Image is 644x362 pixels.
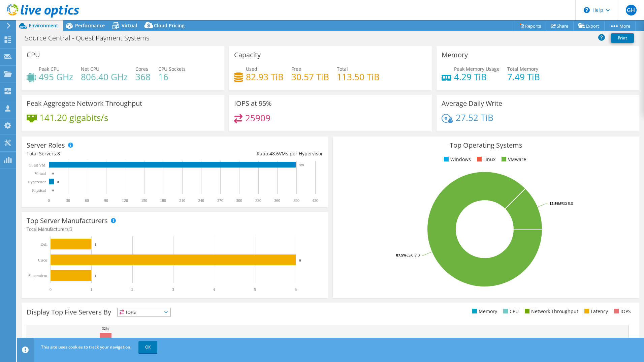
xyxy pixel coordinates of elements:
h4: 27.52 TiB [456,114,493,121]
h3: Top Server Manufacturers [27,217,108,224]
a: More [604,21,636,31]
a: Export [573,21,605,31]
text: 6 [295,287,297,292]
li: IOPS [612,308,631,315]
h4: 113.50 TiB [337,73,380,81]
span: Peak Memory Usage [454,66,500,72]
svg: \n [584,7,590,13]
text: 60 [85,198,89,203]
span: Total [337,66,348,72]
h4: 16 [158,73,186,81]
span: CPU Sockets [158,66,186,72]
span: 48.6 [269,150,279,157]
li: Memory [471,308,497,315]
span: 3 [70,226,72,232]
text: 389 [299,163,304,167]
a: Reports [514,21,546,31]
span: Free [291,66,301,72]
text: 300 [236,198,242,203]
text: Virtual [35,171,46,176]
text: Cisco [38,258,47,263]
text: 0 [52,172,54,175]
text: Physical [32,188,46,193]
text: 120 [122,198,128,203]
text: 0 [52,189,54,192]
text: 150 [141,198,147,203]
text: 2 [131,287,133,292]
text: 4 [213,287,215,292]
text: Supermicro [28,273,47,278]
text: Guest VM [29,163,45,168]
text: 30 [66,198,70,203]
text: 6 [299,258,301,262]
text: 90 [104,198,108,203]
tspan: ESXi 8.0 [560,201,573,206]
li: VMware [500,156,526,163]
a: Print [611,33,634,43]
h4: 4.29 TiB [454,73,500,81]
li: CPU [502,308,519,315]
text: 210 [179,198,185,203]
h4: 30.57 TiB [291,73,329,81]
text: 180 [160,198,166,203]
h4: 368 [135,73,151,81]
text: 1 [95,274,97,278]
text: 3 [172,287,174,292]
span: Peak CPU [39,66,60,72]
li: Linux [475,156,495,163]
div: Ratio: VMs per Hypervisor [175,150,323,157]
span: Total Memory [507,66,538,72]
h3: Top Operating Systems [338,142,634,149]
span: GH [626,5,637,16]
div: Total Servers: [27,150,175,157]
h4: 141.20 gigabits/s [39,114,108,121]
h4: 806.40 GHz [81,73,128,81]
h3: Peak Aggregate Network Throughput [27,100,142,107]
tspan: ESXi 7.0 [407,252,420,258]
text: 32% [102,326,109,330]
a: OK [138,341,157,353]
span: Environment [29,22,58,29]
text: 360 [274,198,280,203]
h1: Source Central - Quest Payment Systems [22,34,160,42]
li: Network Throughput [523,308,578,315]
h4: 25909 [245,114,270,122]
text: 1 [95,242,97,246]
h3: Capacity [234,51,261,59]
h3: Memory [442,51,468,59]
tspan: 87.5% [396,252,407,258]
span: This site uses cookies to track your navigation. [41,344,131,350]
text: 5 [254,287,256,292]
h3: Average Daily Write [442,100,502,107]
span: 8 [57,150,60,157]
span: Performance [75,22,105,29]
text: 0 [48,198,50,203]
li: Latency [583,308,608,315]
h4: 495 GHz [39,73,73,81]
h4: 7.49 TiB [507,73,540,81]
span: Cloud Pricing [154,22,185,29]
text: 240 [198,198,204,203]
span: Virtual [122,22,137,29]
text: 0 [50,287,52,292]
span: IOPS [118,308,170,316]
tspan: 12.5% [549,201,560,206]
li: Windows [442,156,471,163]
text: Dell [40,242,47,247]
text: 390 [293,198,299,203]
text: 8 [57,180,59,184]
h3: Server Roles [27,142,65,149]
text: 420 [312,198,318,203]
span: Net CPU [81,66,99,72]
span: Cores [135,66,148,72]
a: Share [546,21,574,31]
text: 330 [255,198,261,203]
span: Used [246,66,257,72]
h4: Total Manufacturers: [27,225,323,233]
text: 1 [90,287,92,292]
h3: IOPS at 95% [234,100,272,107]
text: 270 [217,198,223,203]
text: Hypervisor [28,180,46,184]
h4: 82.93 TiB [246,73,284,81]
h3: CPU [27,51,40,59]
